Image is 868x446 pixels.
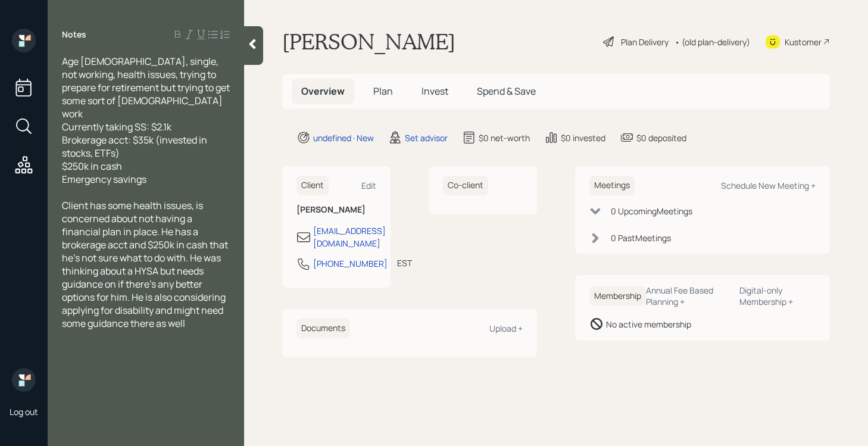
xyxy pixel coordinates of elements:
[621,36,669,48] div: Plan Delivery
[301,85,345,98] span: Overview
[606,318,691,330] div: No active membership
[421,85,448,98] span: Invest
[10,406,38,417] div: Log out
[589,286,646,306] h6: Membership
[397,257,412,269] div: EST
[636,132,686,144] div: $0 deposited
[296,205,376,215] h6: [PERSON_NAME]
[443,176,488,195] h6: Co-client
[313,257,388,270] div: [PHONE_NUMBER]
[477,85,536,98] span: Spend & Save
[62,120,171,133] span: Currently taking SS: $2.1k
[313,224,386,249] div: [EMAIL_ADDRESS][DOMAIN_NAME]
[561,132,605,144] div: $0 invested
[62,55,232,120] span: Age [DEMOGRAPHIC_DATA], single, not working, health issues, trying to prepare for retirement but ...
[646,285,730,307] div: Annual Fee Based Planning +
[62,173,146,186] span: Emergency savings
[62,160,122,173] span: $250k in cash
[12,368,36,392] img: retirable_logo.png
[479,132,530,144] div: $0 net-worth
[611,232,671,244] div: 0 Past Meeting s
[785,36,822,48] div: Kustomer
[62,199,230,330] span: Client has some health issues, is concerned about not having a financial plan in place. He has a ...
[296,319,350,338] h6: Documents
[373,85,393,98] span: Plan
[62,29,86,40] label: Notes
[589,176,635,195] h6: Meetings
[405,132,448,144] div: Set advisor
[739,285,816,307] div: Digital-only Membership +
[62,133,209,160] span: Brokerage acct: $35k (invested in stocks, ETFs)
[721,180,816,191] div: Schedule New Meeting +
[282,29,455,55] h1: [PERSON_NAME]
[313,132,374,144] div: undefined · New
[675,36,750,48] div: • (old plan-delivery)
[489,323,523,334] div: Upload +
[361,180,376,191] div: Edit
[296,176,329,195] h6: Client
[611,205,692,217] div: 0 Upcoming Meeting s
